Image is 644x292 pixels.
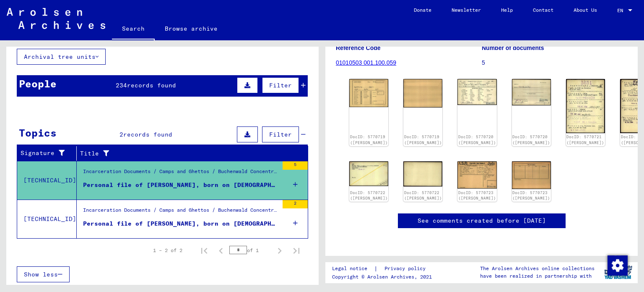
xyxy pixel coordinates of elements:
div: Incarceration Documents / Camps and Ghettos / Buchenwald Concentration Camp / Individual Document... [83,206,278,218]
img: 002.jpg [512,79,551,105]
a: DocID: 5770722 ([PERSON_NAME]) [404,190,442,201]
div: Zustimmung ändern [607,255,627,275]
button: Filter [262,77,299,93]
img: 002.jpg [403,161,442,187]
b: Reference Code [336,45,381,51]
div: Signature [21,149,70,158]
button: Filter [262,126,299,142]
p: The Arolsen Archives online collections [480,265,595,272]
span: 234 [116,82,127,89]
div: Title [80,147,300,160]
div: Signature [21,147,78,160]
img: 002.jpg [512,161,551,189]
a: Search [112,18,155,40]
b: Number of documents [482,45,544,51]
span: Filter [269,131,292,138]
button: First page [196,242,213,259]
p: Copyright © Arolsen Archives, 2021 [332,273,436,281]
span: records found [127,82,176,89]
p: 5 [482,58,627,67]
a: DocID: 5770722 ([PERSON_NAME]) [350,190,388,201]
a: Privacy policy [378,264,436,273]
div: Personal file of [PERSON_NAME], born on [DEMOGRAPHIC_DATA] [83,181,278,189]
img: 001.jpg [349,79,388,107]
img: 002.jpg [403,79,442,107]
img: 001.jpg [349,161,388,187]
div: People [19,76,57,91]
a: Legal notice [332,264,374,273]
img: 001.jpg [457,79,496,105]
a: DocID: 5770720 ([PERSON_NAME]) [512,134,550,145]
img: Zustimmung ändern [608,255,628,276]
button: Previous page [213,242,229,259]
p: have been realized in partnership with [480,272,595,280]
img: 001.jpg [457,161,496,189]
img: yv_logo.png [602,262,634,283]
mat-select-trigger: EN [617,7,623,13]
a: DocID: 5770719 ([PERSON_NAME]) [404,134,442,145]
a: See comments created before [DATE] [418,216,546,225]
div: of 1 [229,246,271,254]
a: DocID: 5770723 ([PERSON_NAME]) [512,190,550,201]
button: Show less [17,266,70,282]
a: Browse archive [155,18,228,39]
div: 1 – 2 of 2 [153,247,182,254]
button: Next page [271,242,288,259]
div: Title [80,149,291,158]
button: Archival tree units [17,49,106,65]
a: DocID: 5770721 ([PERSON_NAME]) [566,134,604,145]
a: DocID: 5770719 ([PERSON_NAME]) [350,134,388,145]
img: Arolsen_neg.svg [7,8,105,29]
div: | [332,264,436,273]
span: Show less [24,271,58,278]
img: 001.jpg [566,79,605,133]
span: Filter [269,82,292,89]
div: Incarceration Documents / Camps and Ghettos / Buchenwald Concentration Camp / Individual Document... [83,168,278,179]
button: Last page [288,242,305,259]
a: DocID: 5770720 ([PERSON_NAME]) [458,134,496,145]
a: 01010503 001.100.059 [336,59,396,66]
a: DocID: 5770723 ([PERSON_NAME]) [458,190,496,201]
div: Personal file of [PERSON_NAME], born on [DEMOGRAPHIC_DATA] [83,219,278,228]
